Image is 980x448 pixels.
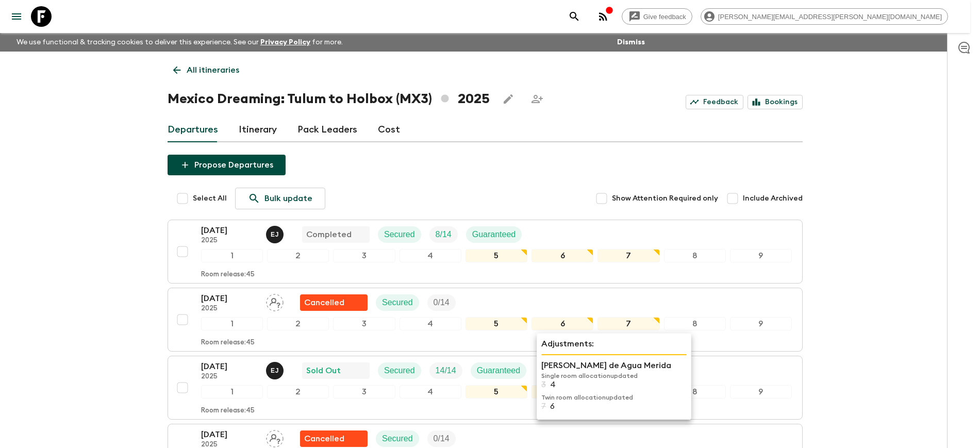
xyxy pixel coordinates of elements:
[304,433,344,445] p: Cancelled
[201,407,255,415] p: Room release: 45
[382,433,413,445] p: Secured
[730,249,792,262] div: 9
[541,380,546,389] p: 3
[498,89,519,109] button: Edit this itinerary
[597,249,659,262] div: 7
[429,362,462,379] div: Trip Fill
[541,402,546,411] p: 7
[201,317,263,330] div: 1
[436,364,456,377] p: 14 / 14
[266,433,284,441] span: Assign pack leader
[384,228,415,241] p: Secured
[6,6,27,27] button: menu
[527,89,547,109] span: Share this itinerary
[201,339,255,347] p: Room release: 45
[472,228,516,241] p: Guaranteed
[400,385,461,399] div: 4
[201,373,258,381] p: 2025
[541,338,687,350] p: Adjustments:
[597,317,659,330] div: 7
[564,6,585,27] button: search adventures
[201,249,263,262] div: 1
[614,35,647,49] button: Dismiss
[427,430,456,447] div: Trip Fill
[267,385,329,399] div: 2
[686,95,743,109] a: Feedback
[333,385,395,399] div: 3
[429,226,458,243] div: Trip Fill
[297,118,357,142] a: Pack Leaders
[304,296,344,309] p: Cancelled
[477,364,521,377] p: Guaranteed
[434,296,450,309] p: 0 / 14
[260,39,310,46] a: Privacy Policy
[531,249,593,262] div: 6
[201,237,258,245] p: 2025
[531,385,593,399] div: 6
[550,402,555,411] p: 6
[541,393,687,402] p: Twin room allocation updated
[266,297,284,305] span: Assign pack leader
[12,33,347,52] p: We use functional & tracking cookies to deliver this experience. See our for more.
[333,249,395,262] div: 3
[201,305,258,313] p: 2025
[730,317,792,330] div: 9
[382,296,413,309] p: Secured
[266,229,286,237] span: Erhard Jr Vande Wyngaert de la Torre
[300,294,368,311] div: Flash Pack cancellation
[266,365,286,373] span: Erhard Jr Vande Wyngaert de la Torre
[333,317,395,330] div: 3
[201,271,255,279] p: Room release: 45
[664,249,726,262] div: 8
[187,64,239,76] p: All itineraries
[239,118,277,142] a: Itinerary
[300,430,368,447] div: Flash Pack cancellation
[466,249,527,262] div: 5
[612,193,718,204] span: Show Attention Required only
[267,317,329,330] div: 2
[712,13,948,21] span: [PERSON_NAME][EMAIL_ADDRESS][PERSON_NAME][DOMAIN_NAME]
[434,433,450,445] p: 0 / 14
[306,228,352,241] p: Completed
[201,224,258,237] p: [DATE]
[400,249,461,262] div: 4
[531,317,593,330] div: 6
[466,385,527,399] div: 5
[201,428,258,441] p: [DATE]
[168,118,218,142] a: Departures
[201,360,258,373] p: [DATE]
[264,192,312,205] p: Bulk update
[201,292,258,305] p: [DATE]
[638,13,692,21] span: Give feedback
[168,89,490,109] h1: Mexico Dreaming: Tulum to Holbox (MX3) 2025
[436,228,452,241] p: 8 / 14
[541,372,687,380] p: Single room allocation updated
[193,193,227,204] span: Select All
[743,193,803,204] span: Include Archived
[400,317,461,330] div: 4
[168,155,286,175] button: Propose Departures
[201,385,263,399] div: 1
[541,359,687,372] p: [PERSON_NAME] de Agua Merida
[466,317,527,330] div: 5
[378,118,400,142] a: Cost
[271,367,279,375] p: E J
[384,364,415,377] p: Secured
[267,249,329,262] div: 2
[427,294,456,311] div: Trip Fill
[550,380,556,389] p: 4
[730,385,792,399] div: 9
[306,364,341,377] p: Sold Out
[748,95,803,109] a: Bookings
